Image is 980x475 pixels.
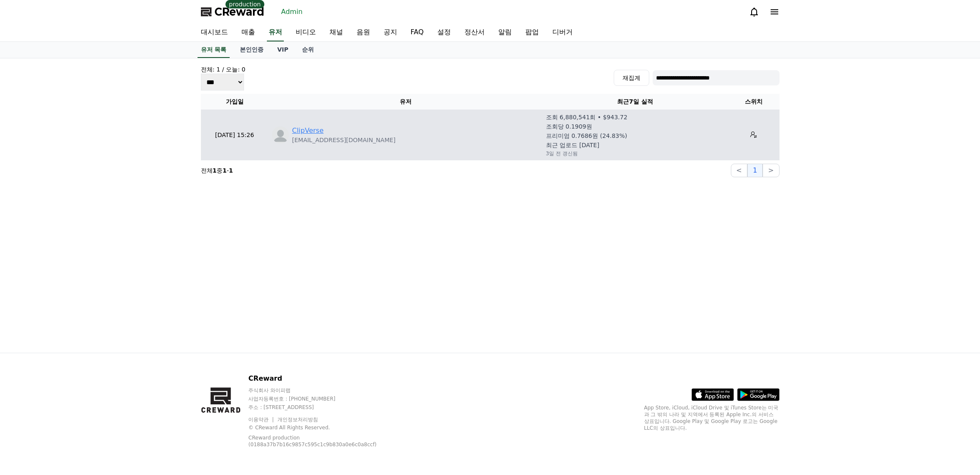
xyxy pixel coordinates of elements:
[22,281,36,288] span: Home
[248,395,397,402] p: 사업자등록번호 : [PHONE_NUMBER]
[222,167,227,174] strong: 1
[431,24,458,41] a: 설정
[214,5,264,19] span: CReward
[731,164,747,177] button: <
[272,126,289,143] img: profile_blank.webp
[491,24,519,41] a: 알림
[267,24,284,41] a: 유저
[201,5,264,19] a: CReward
[277,417,318,423] a: 개인정보처리방침
[458,24,491,41] a: 정산서
[404,24,431,41] a: FAQ
[543,94,728,110] th: 최근7일 실적
[248,417,275,423] a: 이용약관
[270,42,295,58] a: VIP
[546,141,599,149] p: 최근 업로드 [DATE]
[70,281,95,288] span: Messages
[248,373,397,384] p: CReward
[213,167,217,174] strong: 1
[248,424,397,431] p: © CReward All Rights Reserved.
[248,434,384,448] p: CReward production (0188a37b7b16c9857c595c1c9b830a0e6c0a8ccf)
[198,42,230,58] a: 유저 목록
[109,268,162,289] a: Settings
[728,94,780,110] th: 스위치
[278,5,306,19] a: Admin
[235,24,262,41] a: 매출
[229,167,233,174] strong: 1
[204,131,265,140] p: [DATE] 15:26
[233,42,270,58] a: 본인인증
[546,150,578,157] p: 3일 전 갱신됨
[201,65,246,74] h4: 전체: 1 / 오늘: 0
[519,24,546,41] a: 팝업
[546,132,627,140] p: 프리미엄 0.7686원 (24.83%)
[248,404,397,411] p: 주소 : [STREET_ADDRESS]
[269,94,543,110] th: 유저
[614,70,649,86] button: 재집계
[194,24,235,41] a: 대시보드
[763,164,779,177] button: >
[295,42,321,58] a: 순위
[248,387,397,394] p: 주식회사 와이피랩
[289,24,323,41] a: 비디오
[201,94,269,110] th: 가입일
[201,166,233,175] p: 전체 중 -
[3,268,56,289] a: Home
[747,164,763,177] button: 1
[644,404,780,431] p: App Store, iCloud, iCloud Drive 및 iTunes Store는 미국과 그 밖의 나라 및 지역에서 등록된 Apple Inc.의 서비스 상표입니다. Goo...
[377,24,404,41] a: 공지
[292,126,324,136] a: ClipVerse
[546,113,628,121] p: 조회 6,880,541회 • $943.72
[56,268,109,289] a: Messages
[546,24,579,41] a: 디버거
[292,136,396,144] p: [EMAIL_ADDRESS][DOMAIN_NAME]
[125,281,146,288] span: Settings
[546,122,592,131] p: 조회당 0.1909원
[323,24,350,41] a: 채널
[350,24,377,41] a: 음원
